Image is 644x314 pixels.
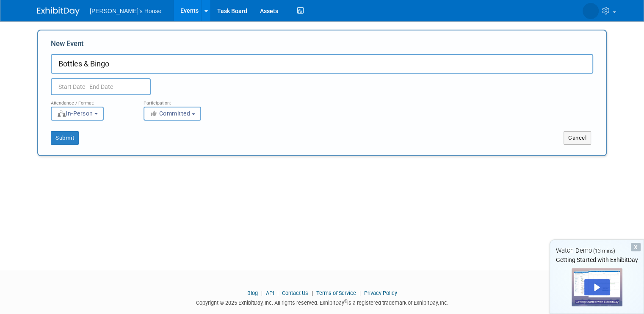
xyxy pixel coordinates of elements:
[144,107,201,121] button: Committed
[593,248,615,254] span: (13 mins)
[51,95,131,106] div: Attendance / Format:
[51,54,593,74] input: Name of Trade Show / Conference
[57,110,93,117] span: In-Person
[550,246,644,255] div: Watch Demo
[282,290,308,296] a: Contact Us
[149,110,191,117] span: Committed
[344,299,347,303] sup: ®
[584,279,610,295] div: Play
[310,290,315,296] span: |
[275,290,281,296] span: |
[631,243,641,251] div: Dismiss
[51,39,84,52] label: New Event
[266,290,274,296] a: API
[550,256,644,264] div: Getting Started with ExhibitDay
[316,290,356,296] a: Terms of Service
[51,107,104,121] button: In-Person
[51,131,79,145] button: Submit
[357,290,363,296] span: |
[37,7,80,16] img: ExhibitDay
[564,131,591,145] button: Cancel
[247,290,258,296] a: Blog
[583,3,599,19] img: Sara Steffan
[51,78,151,95] input: Start Date - End Date
[144,95,224,106] div: Participation:
[259,290,265,296] span: |
[90,8,161,14] span: [PERSON_NAME]'s House
[364,290,397,296] a: Privacy Policy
